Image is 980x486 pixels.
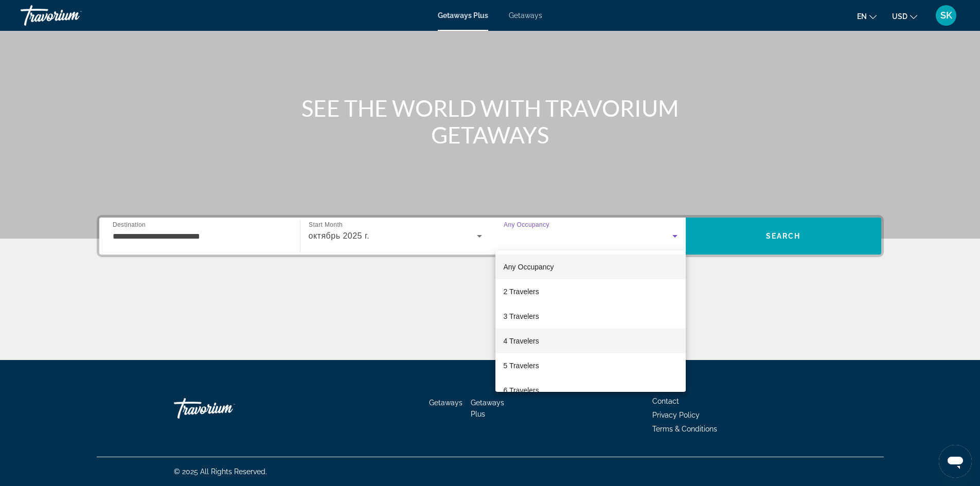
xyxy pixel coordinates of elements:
[504,384,539,397] span: 6 Travelers
[504,263,554,271] span: Any Occupancy
[504,335,539,347] span: 4 Travelers
[939,445,972,478] iframe: Кнопка запуска окна обмена сообщениями
[504,359,539,372] span: 5 Travelers
[504,310,539,322] span: 3 Travelers
[504,285,539,298] span: 2 Travelers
